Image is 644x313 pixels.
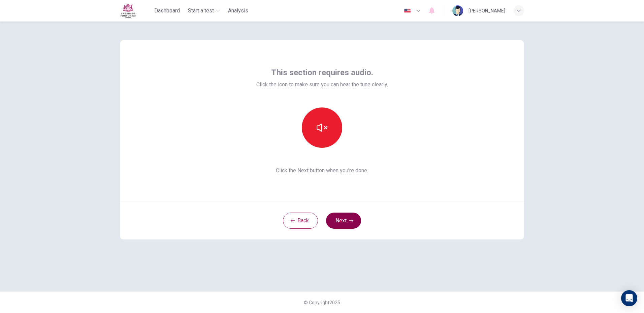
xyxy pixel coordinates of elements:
[326,213,361,229] button: Next
[283,213,318,229] button: Back
[304,300,340,305] span: © Copyright 2025
[469,7,505,15] div: [PERSON_NAME]
[154,7,180,15] span: Dashboard
[621,290,637,306] div: Open Intercom Messenger
[256,167,388,175] span: Click the Next button when you’re done.
[256,81,388,89] span: Click the icon to make sure you can hear the tune clearly.
[185,5,223,17] button: Start a test
[120,3,152,18] a: Fettes logo
[152,5,183,17] button: Dashboard
[120,3,136,18] img: Fettes logo
[452,5,463,16] img: Profile picture
[228,7,248,15] span: Analysis
[271,67,373,78] span: This section requires audio.
[225,5,251,17] button: Analysis
[403,8,412,13] img: en
[188,7,214,15] span: Start a test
